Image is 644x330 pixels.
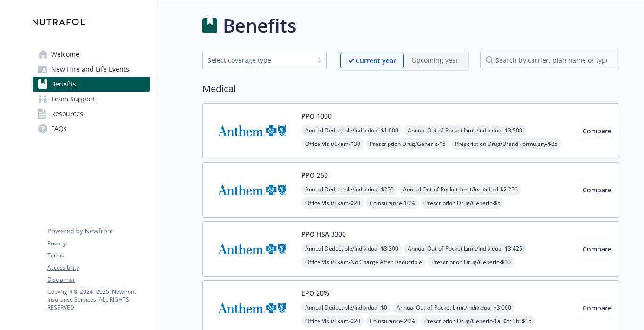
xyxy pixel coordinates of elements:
[301,315,364,327] span: Office Visit/Exam - $20
[301,256,426,268] span: Office Visit/Exam - No Charge After Deductible
[356,56,396,66] p: Current year
[51,77,76,92] span: Benefits
[33,106,150,121] a: Resources
[583,244,611,253] span: Compare
[366,315,419,327] span: Coinsurance - 20%
[301,138,364,150] span: Office Visit/Exam - $30
[301,302,391,313] span: Annual Deductible/Individual - $0
[399,184,521,195] span: Annual Out-of-Pocket Limit/Individual - $2,250
[51,62,129,77] span: New Hire and Life Events
[404,243,526,254] span: Annual Out-of-Pocket Limit/Individual - $3,425
[47,288,150,311] p: Copyright © 2024 - 2025 , Newfront Insurance Services, ALL RIGHTS RESERVED
[366,197,419,209] span: Coinsurance - 10%
[33,92,150,106] a: Team Support
[412,55,459,65] p: Upcoming year
[366,138,449,150] span: Prescription Drug/Generic - $5
[583,304,611,312] span: Compare
[404,125,526,136] span: Annual Out-of-Pocket Limit/Individual - $3,500
[583,299,611,317] button: Compare
[210,229,294,269] img: Anthem Blue Cross carrier logo
[210,111,294,151] img: Anthem Blue Cross carrier logo
[210,170,294,210] img: Anthem Blue Cross carrier logo
[33,62,150,77] a: New Hire and Life Events
[223,12,296,40] h1: Benefits
[33,77,150,92] a: Benefits
[301,229,346,239] button: PPO HSA 3300
[51,106,83,121] span: Resources
[47,239,150,248] a: Privacy
[51,47,79,62] span: Welcome
[301,170,328,180] button: PPO 250
[301,243,402,254] span: Annual Deductible/Individual - $3,300
[301,111,332,121] button: PPO 1000
[301,288,329,298] button: EPO 20%
[451,138,561,150] span: Prescription Drug/Brand Formulary - $25
[301,125,402,136] span: Annual Deductible/Individual - $1,000
[208,55,308,65] div: Select coverage type
[210,288,294,328] img: Anthem Blue Cross carrier logo
[51,92,95,106] span: Team Support
[583,240,611,258] button: Compare
[33,47,150,62] a: Welcome
[393,302,515,313] span: Annual Out-of-Pocket Limit/Individual - $3,000
[583,181,611,199] button: Compare
[301,184,397,195] span: Annual Deductible/Individual - $250
[428,256,514,268] span: Prescription Drug/Generic - $10
[583,185,611,194] span: Compare
[421,197,504,209] span: Prescription Drug/Generic - $5
[480,51,619,69] input: search by carrier, plan name or type
[47,264,150,272] a: Accessibility
[47,276,150,284] a: Disclaimer
[47,251,150,260] a: Terms
[404,53,467,68] span: Upcoming year
[301,197,364,209] span: Office Visit/Exam - $20
[583,122,611,140] button: Compare
[583,126,611,135] span: Compare
[33,121,150,136] a: FAQs
[421,315,535,327] span: Prescription Drug/Generic - 1a. $5; 1b. $15
[202,82,619,96] h2: Medical
[51,121,67,136] span: FAQs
